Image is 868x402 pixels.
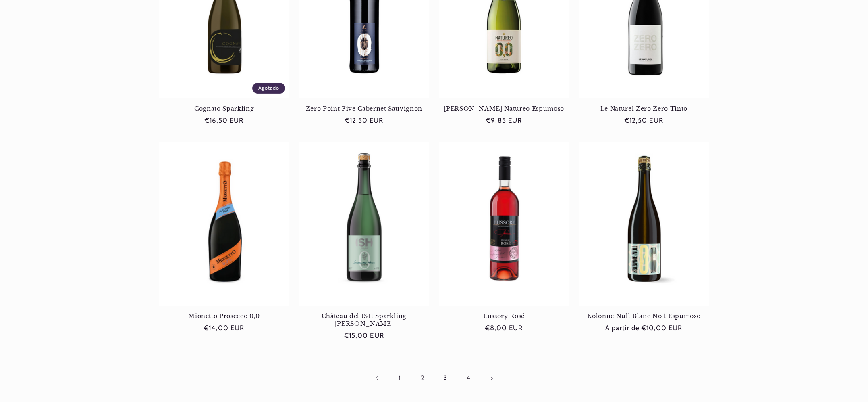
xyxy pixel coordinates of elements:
[459,369,478,387] a: Página 4
[439,105,569,112] a: [PERSON_NAME] Natureo Espumoso
[159,312,289,320] a: Mionetto Prosecco 0,0
[436,369,455,387] a: Página 3
[579,105,709,112] a: Le Naturel Zero Zero Tinto
[299,105,429,112] a: Zero Point Five Cabernet Sauvignon
[439,312,569,320] a: Lussory Rosé
[368,369,386,387] a: Pagina anterior
[159,369,709,387] nav: Paginación
[390,369,409,387] a: Página 1
[579,312,709,320] a: Kolonne Null Blanc No 1 Espumoso
[159,105,289,112] a: Cognato Sparkling
[299,312,429,327] a: Château del ISH Sparkling [PERSON_NAME]
[482,369,500,387] a: Página siguiente
[413,369,432,387] a: Página 2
